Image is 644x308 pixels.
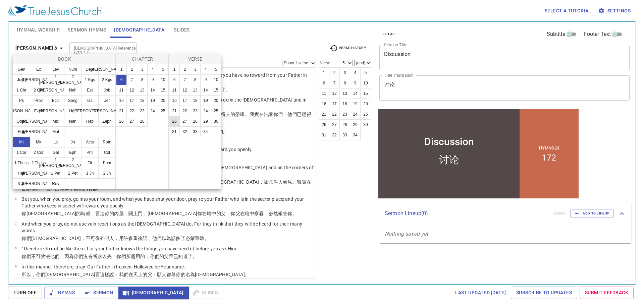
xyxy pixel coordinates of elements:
[30,64,47,75] button: Ex
[13,85,30,96] button: 1 Chr
[179,64,190,75] button: 2
[200,64,211,75] button: 4
[126,74,137,85] button: 7
[13,74,30,85] button: Judg
[13,168,30,179] button: Heb
[62,46,83,59] div: 讨论
[169,95,180,106] button: 16
[13,158,30,168] button: 1 Thess
[64,64,82,75] button: Num
[190,85,201,96] button: 13
[116,64,127,75] button: 1
[81,147,99,158] button: Phil
[30,74,47,85] button: [PERSON_NAME]
[126,64,137,75] button: 2
[211,106,221,116] button: 25
[118,56,167,62] p: Chapter
[169,74,180,85] button: 6
[47,137,64,147] button: Lk
[30,178,47,189] button: [PERSON_NAME]
[64,147,82,158] button: Eph
[81,116,99,127] button: Hab
[98,64,116,75] button: [PERSON_NAME]
[126,85,137,96] button: 12
[137,116,148,127] button: 28
[158,95,168,106] button: 20
[64,158,82,168] button: 2 [PERSON_NAME]
[116,74,127,85] button: 6
[190,106,201,116] button: 23
[81,158,99,168] button: Tit
[116,85,127,96] button: 11
[211,74,221,85] button: 10
[81,168,99,179] button: 1 Jn
[171,56,220,62] p: Verse
[98,168,116,179] button: 2 Jn
[47,147,64,158] button: Gal
[190,116,201,127] button: 28
[81,74,99,85] button: 1 Kgs
[30,147,47,158] button: 2 Cor
[30,158,47,168] button: 2 Thess
[147,74,158,85] button: 9
[64,95,82,106] button: Song
[81,95,99,106] button: Isa
[169,126,180,137] button: 31
[137,74,148,85] button: 8
[179,106,190,116] button: 22
[30,85,47,96] button: 2 Chr
[13,106,30,116] button: [PERSON_NAME]
[13,126,30,137] button: Hag
[137,106,148,116] button: 23
[13,64,30,75] button: Gen
[13,95,30,106] button: Ps
[30,126,47,137] button: [PERSON_NAME]
[126,95,137,106] button: 17
[13,147,30,158] button: 1 Cor
[169,85,180,96] button: 11
[211,85,221,96] button: 15
[13,116,30,127] button: Obad
[47,85,64,96] button: [PERSON_NAME]
[147,64,158,75] button: 4
[98,116,116,127] button: Zeph
[47,106,64,116] button: [PERSON_NAME]
[47,168,64,179] button: 1 Pet
[98,74,116,85] button: 2 Kgs
[126,106,137,116] button: 22
[30,106,47,116] button: Ezek
[47,116,64,127] button: Mic
[190,64,201,75] button: 3
[179,74,190,85] button: 7
[64,85,82,96] button: Neh
[190,95,201,106] button: 18
[30,137,47,147] button: Mk
[137,64,148,75] button: 3
[190,126,201,137] button: 33
[98,95,116,106] button: Jer
[158,74,168,85] button: 10
[47,95,64,106] button: Eccl
[200,95,211,106] button: 19
[116,116,127,127] button: 26
[64,74,82,85] button: 2 [PERSON_NAME]
[179,85,190,96] button: 12
[158,106,168,116] button: 25
[81,64,99,75] button: Deut
[81,106,99,116] button: [PERSON_NAME]
[47,178,64,189] button: Rev
[165,45,179,55] li: 172
[98,147,116,158] button: Col
[169,116,180,127] button: 26
[137,85,148,96] button: 13
[158,64,168,75] button: 5
[147,85,158,96] button: 14
[116,95,127,106] button: 16
[30,168,47,179] button: [PERSON_NAME]
[179,126,190,137] button: 32
[98,85,116,96] button: Job
[64,116,82,127] button: Nah
[64,106,82,116] button: Hos
[200,116,211,127] button: 29
[200,85,211,96] button: 14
